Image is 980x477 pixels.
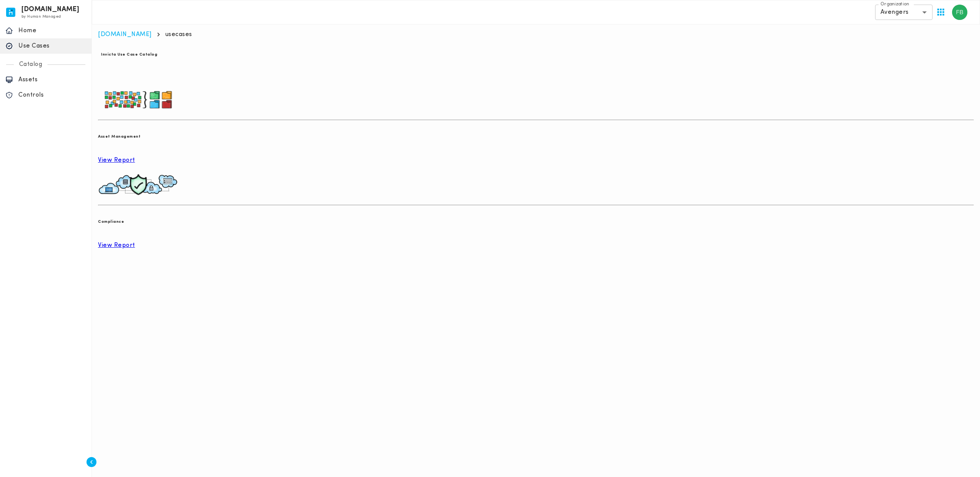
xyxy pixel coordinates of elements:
nav: breadcrumb [98,31,974,38]
label: Organization [880,1,909,8]
p: Controls [18,91,86,99]
p: Assets [18,76,86,84]
h6: [DOMAIN_NAME] [21,7,80,12]
p: Catalog [14,61,48,68]
a: View Report [98,156,974,164]
h6: Asset Management [98,133,974,141]
img: usecase [98,170,178,199]
img: usecase [98,85,178,114]
p: Home [18,27,86,35]
span: by Human Managed [21,15,61,19]
a: View Report [98,242,974,249]
a: [DOMAIN_NAME] [98,31,152,38]
h6: Invicta Use Case Catalog [101,51,157,59]
button: User [949,2,970,23]
h6: Compliance [98,218,974,226]
div: Avengers [875,5,933,20]
p: usecases [165,31,192,38]
img: invicta.io [6,8,15,17]
p: Use Cases [18,42,86,50]
img: Francis Botavara [952,5,967,20]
